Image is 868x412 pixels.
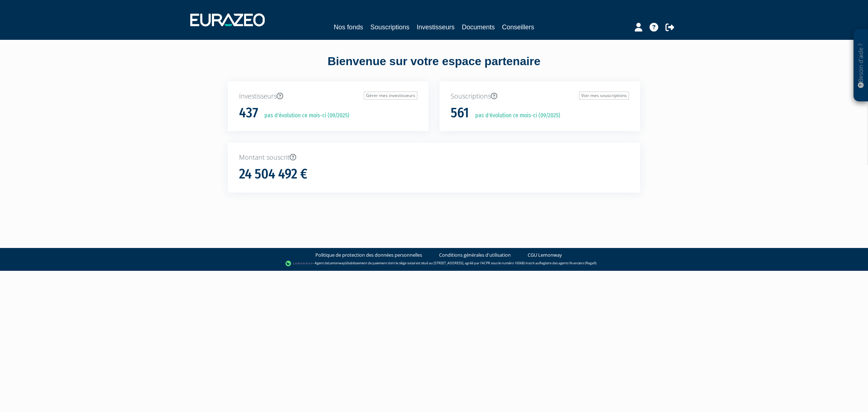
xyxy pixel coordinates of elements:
[451,92,629,101] p: Souscriptions
[222,53,646,81] div: Bienvenue sur votre espace partenaire
[7,260,861,267] div: - Agent de (établissement de paiement dont le siège social est situé au [STREET_ADDRESS], agréé p...
[190,13,265,26] img: 1732889491-logotype_eurazeo_blanc_rvb.png
[239,105,258,121] h1: 437
[451,105,469,121] h1: 561
[239,92,417,101] p: Investisseurs
[315,252,422,258] a: Politique de protection des données personnelles
[462,22,495,32] a: Documents
[579,92,629,100] a: Voir mes souscriptions
[439,252,511,258] a: Conditions générales d'utilisation
[539,261,596,265] a: Registre des agents financiers (Regafi)
[528,252,562,258] a: CGU Lemonway
[259,112,349,120] p: pas d'évolution ce mois-ci (09/2025)
[417,22,455,32] a: Investisseurs
[364,92,417,100] a: Gérer mes investisseurs
[857,33,865,98] p: Besoin d'aide ?
[328,261,345,265] a: Lemonway
[470,112,560,120] p: pas d'évolution ce mois-ci (09/2025)
[239,153,629,162] p: Montant souscrit
[370,22,409,32] a: Souscriptions
[239,167,307,182] h1: 24 504 492 €
[285,260,313,267] img: logo-lemonway.png
[334,22,363,32] a: Nos fonds
[502,22,534,32] a: Conseillers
